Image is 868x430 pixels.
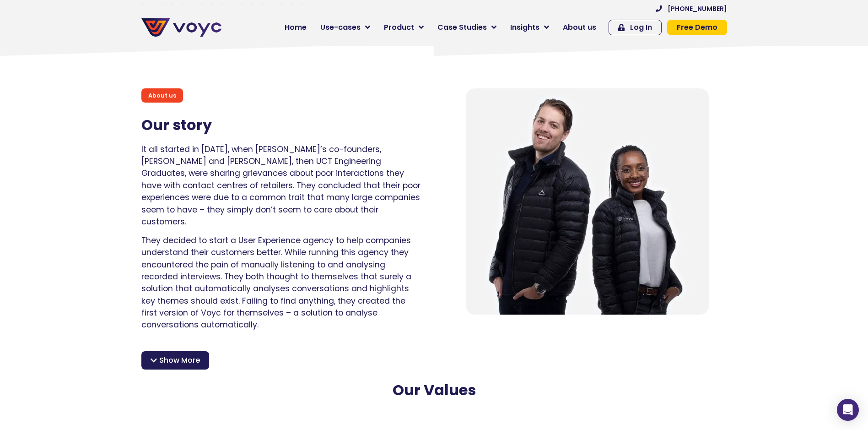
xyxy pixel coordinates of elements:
[278,18,313,37] a: Home
[141,88,183,103] div: About us
[141,116,421,134] h2: Our story
[141,234,421,331] p: They decided to start a User Experience agency to help companies understand their customers bette...
[141,143,421,228] p: It all started in [DATE], when [PERSON_NAME]’s co-founders, [PERSON_NAME] and [PERSON_NAME], then...
[510,22,539,33] span: Insights
[466,88,709,315] img: About us
[431,18,503,37] a: Case Studies
[667,20,727,35] a: Free Demo
[377,18,431,37] a: Product
[141,18,221,37] img: voyc-full-logo
[837,399,859,421] div: Open Intercom Messenger
[320,22,361,33] span: Use-cases
[503,18,556,37] a: Insights
[556,18,603,37] a: About us
[609,20,662,35] a: Log In
[677,24,717,31] span: Free Demo
[668,5,727,12] span: [PHONE_NUMBER]
[141,351,209,370] div: Show More
[141,337,727,374] p: After making it into the prestigious Techstars [DOMAIN_NAME] accelerator in [GEOGRAPHIC_DATA], th...
[159,355,200,366] span: Show More
[313,18,377,37] a: Use-cases
[285,22,307,33] span: Home
[384,22,414,33] span: Product
[656,5,727,12] a: [PHONE_NUMBER]
[437,22,487,33] span: Case Studies
[144,381,724,399] h2: Our Values
[630,24,652,31] span: Log In
[563,22,596,33] span: About us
